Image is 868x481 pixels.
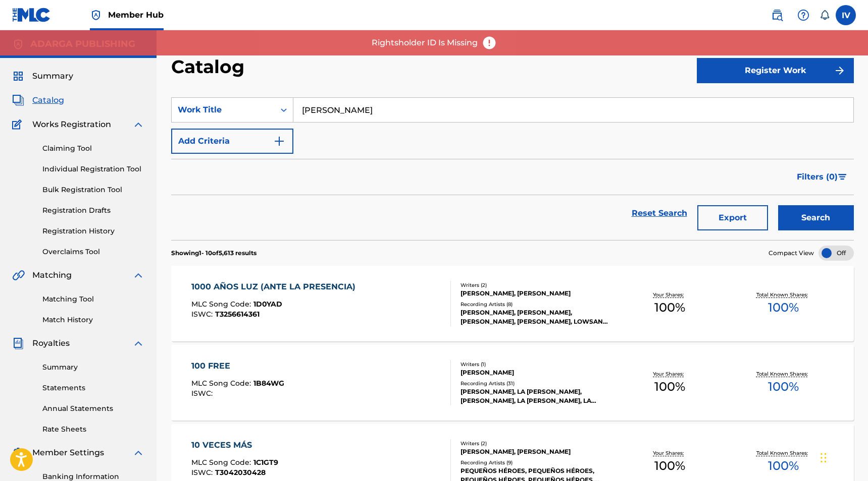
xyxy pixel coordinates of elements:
[821,443,827,473] div: Arrastrar
[171,345,854,420] a: 100 FREEMLC Song Code:1B84WGISWC:Writers (1)[PERSON_NAME]Recording Artists (31)[PERSON_NAME], LA ...
[178,104,269,116] div: Work Title
[215,310,260,319] span: T3256614361
[42,315,144,325] a: Match History
[42,143,144,154] a: Claiming Tool
[768,298,799,317] span: 100 %
[191,310,215,319] span: ISWC :
[461,300,613,308] div: Recording Artists ( 8 )
[768,457,799,475] span: 100 %
[191,439,278,451] div: 10 VECES MÁS
[797,171,838,183] span: Filters ( 0 )
[653,291,686,298] p: Your Shares:
[461,447,613,456] div: [PERSON_NAME], [PERSON_NAME]
[768,378,799,396] span: 100 %
[171,55,249,78] h2: Catalog
[32,447,104,459] span: Member Settings
[654,378,685,396] span: 100 %
[461,387,613,405] div: [PERSON_NAME], LA [PERSON_NAME],[PERSON_NAME], LA [PERSON_NAME], LA [PERSON_NAME], LA [PERSON_NAME]
[818,433,868,481] div: Widget de chat
[42,247,144,257] a: Overclaims Tool
[42,294,144,305] a: Matching Tool
[32,94,64,106] span: Catalog
[697,205,768,230] button: Export
[191,281,361,293] div: 1000 AÑOS LUZ (ANTE LA PRESENCIA)
[273,135,285,147] img: 9d2ae6d4665cec9f34b9.svg
[191,299,253,309] span: MLC Song Code :
[482,35,497,50] img: error
[191,468,215,477] span: ISWC :
[253,458,278,467] span: 1C1GT9
[12,8,51,22] img: MLC Logo
[793,5,813,25] div: Help
[372,37,478,49] p: Rightsholder ID Is Missing
[42,185,144,195] a: Bulk Registration Tool
[12,269,25,281] img: Matching
[697,58,854,83] button: Register Work
[654,457,685,475] span: 100 %
[171,97,854,240] form: Search Form
[461,289,613,298] div: [PERSON_NAME], [PERSON_NAME]
[767,5,787,25] a: Public Search
[653,449,686,457] p: Your Shares:
[253,299,282,309] span: 1D0YAD
[791,164,854,190] button: Filters (0)
[12,447,24,459] img: Member Settings
[12,118,25,131] img: Works Registration
[32,269,72,281] span: Matching
[756,449,810,457] p: Total Known Shares:
[191,389,215,398] span: ISWC :
[32,337,70,349] span: Royalties
[132,447,144,459] img: expand
[778,205,854,230] button: Search
[838,174,847,180] img: filter
[253,379,284,388] span: 1B84WG
[12,70,24,82] img: Summary
[461,360,613,368] div: Writers ( 1 )
[42,403,144,414] a: Annual Statements
[461,380,613,387] div: Recording Artists ( 31 )
[771,9,783,21] img: search
[42,205,144,216] a: Registration Drafts
[132,269,144,281] img: expand
[12,94,64,106] a: CatalogCatalog
[32,118,111,131] span: Works Registration
[756,291,810,298] p: Total Known Shares:
[32,70,73,82] span: Summary
[191,379,253,388] span: MLC Song Code :
[797,9,809,21] img: help
[42,226,144,236] a: Registration History
[132,118,144,131] img: expand
[820,10,830,20] div: Notifications
[42,424,144,435] a: Rate Sheets
[653,370,686,378] p: Your Shares:
[461,308,613,326] div: [PERSON_NAME], [PERSON_NAME], [PERSON_NAME], [PERSON_NAME], LOWSAN [PERSON_NAME]
[654,298,685,317] span: 100 %
[132,337,144,349] img: expand
[12,94,24,106] img: Catalog
[90,9,102,21] img: Top Rightsholder
[12,337,24,349] img: Royalties
[42,362,144,373] a: Summary
[461,440,613,447] div: Writers ( 2 )
[756,370,810,378] p: Total Known Shares:
[108,9,164,21] span: Member Hub
[627,202,692,224] a: Reset Search
[42,383,144,393] a: Statements
[461,281,613,289] div: Writers ( 2 )
[171,249,257,258] p: Showing 1 - 10 of 5,613 results
[461,368,613,377] div: [PERSON_NAME]
[171,266,854,341] a: 1000 AÑOS LUZ (ANTE LA PRESENCIA)MLC Song Code:1D0YADISWC:T3256614361Writers (2)[PERSON_NAME], [P...
[461,459,613,466] div: Recording Artists ( 9 )
[834,65,846,77] img: f7272a7cc735f4ea7f67.svg
[836,5,856,25] div: User Menu
[191,458,253,467] span: MLC Song Code :
[769,249,814,258] span: Compact View
[12,70,73,82] a: SummarySummary
[171,129,293,154] button: Add Criteria
[191,360,284,372] div: 100 FREE
[42,164,144,174] a: Individual Registration Tool
[818,433,868,481] iframe: Chat Widget
[215,468,266,477] span: T3042030428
